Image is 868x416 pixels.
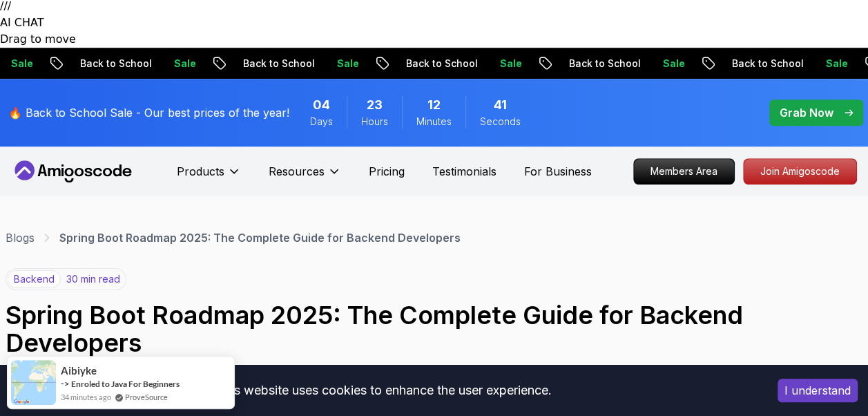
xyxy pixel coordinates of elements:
span: 34 minutes ago [61,391,111,403]
p: Join Amigoscode [744,159,856,184]
div: This website uses cookies to enhance the user experience. [10,375,757,406]
p: Sale [804,57,848,70]
span: Hours [361,115,388,129]
span: 41 Seconds [494,95,507,115]
p: Back to School [221,57,315,70]
a: Join Amigoscode [743,158,857,185]
p: 30 min read [66,272,120,286]
button: Resources [269,163,341,191]
button: Products [177,163,241,191]
p: Products [177,163,224,180]
a: Testimonials [432,163,496,180]
a: ProveSource [125,391,168,403]
p: Resources [269,163,325,180]
p: Grab Now [780,104,833,121]
p: Back to School [384,57,478,70]
p: Sale [478,57,522,70]
a: Members Area [633,158,735,185]
img: provesource social proof notification image [11,360,56,405]
a: Enroled to Java For Beginners [71,379,180,389]
h1: Spring Boot Roadmap 2025: The Complete Guide for Backend Developers [6,301,862,357]
p: 🔥 Back to School Sale - Our best prices of the year! [8,104,289,121]
span: Minutes [416,115,452,129]
span: 23 Hours [367,95,383,115]
p: Members Area [634,159,734,184]
p: Back to School [710,57,804,70]
p: Sale [315,57,359,70]
p: Back to School [547,57,641,70]
span: Days [310,115,333,129]
span: 12 Minutes [427,95,441,115]
span: 4 Days [313,95,330,115]
p: Spring Boot Roadmap 2025: The Complete Guide for Backend Developers [59,229,461,246]
p: Back to School [58,57,152,70]
p: Sale [641,57,685,70]
p: backend [8,270,61,288]
span: Aibiyke [61,365,97,377]
a: For Business [524,163,592,180]
p: Sale [152,57,196,70]
button: Accept cookies [778,379,858,402]
a: Pricing [369,163,405,180]
a: Blogs [6,229,35,246]
span: Seconds [480,115,521,129]
span: -> [61,378,70,389]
